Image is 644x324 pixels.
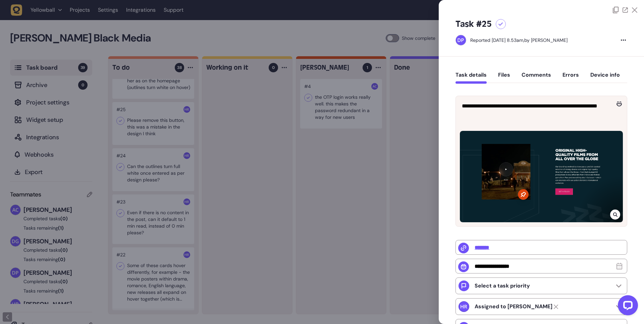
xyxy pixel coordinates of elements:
button: Comments [522,72,551,84]
img: Dan Pearson [456,35,466,45]
p: Select a task priority [475,282,530,289]
strong: Harry Robinson [475,303,552,310]
h5: Task #25 [455,19,492,29]
button: Errors [562,72,579,84]
div: by [PERSON_NAME] [470,37,568,44]
div: Reported [DATE] 8.53am, [470,37,524,43]
button: Files [498,72,510,84]
button: Task details [455,72,487,84]
iframe: LiveChat chat widget [612,293,641,321]
button: Device info [590,72,620,84]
